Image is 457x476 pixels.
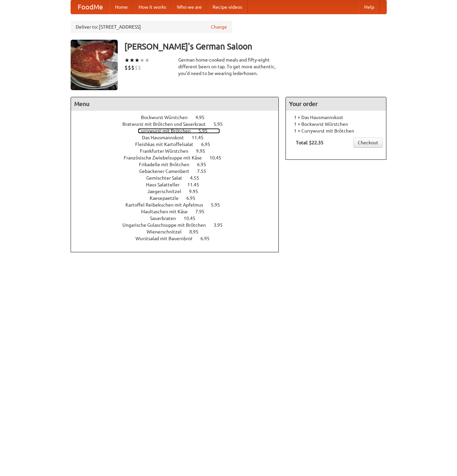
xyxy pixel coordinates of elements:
[135,57,140,64] li: ★
[189,189,205,194] span: 9.95
[142,135,216,140] a: Das Hausmannskost 11.45
[189,229,205,234] span: 8.95
[195,115,211,120] span: 4.95
[71,40,118,90] img: angular.jpg
[184,216,202,221] span: 10.45
[141,115,194,120] span: Bockwurst Würstchen
[141,209,194,214] span: Maultaschen mit Käse
[138,128,197,134] span: Currywurst mit Brötchen
[210,155,228,160] span: 10.45
[110,0,133,14] a: Home
[122,222,235,228] a: Ungarische Gulaschsuppe mit Brötchen 3.95
[196,148,212,154] span: 9.95
[289,121,383,127] li: 1 × Bockwurst Würstchen
[150,216,183,221] span: Sauerbraten
[71,0,110,14] a: FoodMe
[146,182,212,187] a: Haus Salatteller 11.45
[200,236,216,241] span: 6.95
[136,236,199,241] span: Wurstsalad mit Bauernbrot
[286,97,386,111] h4: Your order
[147,229,188,234] span: Wienerschnitzel
[353,138,383,148] a: Checkout
[128,64,131,71] li: $
[190,175,206,181] span: 4.55
[139,162,196,167] span: Frikadelle mit Brötchen
[71,97,279,111] h4: Menu
[197,162,213,167] span: 6.95
[138,128,220,134] a: Currywurst mit Brötchen 5.95
[125,202,232,208] a: Kartoffel Reibekuchen mit Apfelmus 5.95
[136,236,222,241] a: Wurstsalad mit Bauernbrot 6.95
[187,182,206,187] span: 11.45
[201,142,217,147] span: 6.95
[122,121,213,127] span: Bratwurst mit Brötchen und Sauerkraut
[198,128,214,134] span: 5.95
[125,202,210,208] span: Kartoffel Reibekuchen mit Apfelmus
[289,114,383,121] li: 1 × Das Hausmannskost
[145,57,150,64] li: ★
[150,195,208,201] a: Kaesepaetzle 6.95
[211,24,227,30] a: Change
[178,57,279,77] div: German home-cooked meals and fifty-eight different beers on tap. To get more authentic, you'd nee...
[122,222,213,228] span: Ungarische Gulaschsuppe mit Brötchen
[139,169,219,174] a: Gebackener Camenbert 7.55
[135,142,223,147] a: Fleishkas mit Kartoffelsalat 6.95
[359,0,380,14] a: Help
[124,57,129,64] li: ★
[150,195,185,201] span: Kaesepaetzle
[172,0,207,14] a: Who we are
[133,0,172,14] a: How it works
[122,121,235,127] a: Bratwurst mit Brötchen und Sauerkraut 5.95
[211,202,227,208] span: 5.95
[141,115,217,120] a: Bockwurst Würstchen 4.95
[142,135,191,140] span: Das Hausmannskost
[135,142,200,147] span: Fleishkas mit Kartoffelsalat
[207,0,247,14] a: Recipe videos
[289,127,383,134] li: 1 × Currywurst mit Brötchen
[146,182,186,187] span: Haus Salatteller
[192,135,210,140] span: 11.45
[186,195,202,201] span: 6.95
[124,64,128,71] li: $
[135,64,138,71] li: $
[71,21,232,33] div: Deliver to: [STREET_ADDRESS]
[214,121,229,127] span: 5.95
[214,222,229,228] span: 3.95
[138,64,141,71] li: $
[197,169,213,174] span: 7.55
[139,169,196,174] span: Gebackener Camenbert
[129,57,135,64] li: ★
[124,40,387,53] h3: [PERSON_NAME]'s German Saloon
[146,175,189,181] span: Gemischter Salat
[147,189,188,194] span: Jaegerschnitzel
[124,155,234,160] a: Französische Zwiebelsuppe mit Käse 10.45
[146,175,212,181] a: Gemischter Salat 4.55
[147,189,211,194] a: Jaegerschnitzel 9.95
[150,216,208,221] a: Sauerbraten 10.45
[140,148,218,154] a: Frankfurter Würstchen 9.95
[140,57,145,64] li: ★
[147,229,211,234] a: Wienerschnitzel 8.95
[131,64,135,71] li: $
[139,162,219,167] a: Frikadelle mit Brötchen 6.95
[296,140,323,145] b: Total: $22.35
[195,209,211,214] span: 7.95
[140,148,195,154] span: Frankfurter Würstchen
[141,209,217,214] a: Maultaschen mit Käse 7.95
[124,155,208,160] span: Französische Zwiebelsuppe mit Käse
